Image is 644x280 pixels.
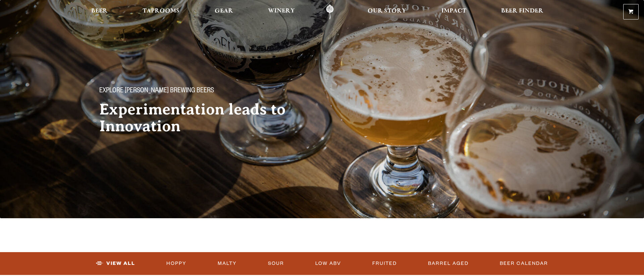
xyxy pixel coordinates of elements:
a: Malty [215,256,239,271]
a: Impact [437,4,471,19]
h2: Experimentation leads to Innovation [99,101,309,135]
span: Winery [268,8,295,14]
a: Beer [87,4,112,19]
a: Winery [264,4,299,19]
span: Gear [215,8,233,14]
a: Low ABV [313,256,344,271]
a: Hoppy [164,256,189,271]
span: Taprooms [143,8,179,14]
span: Our Story [368,8,406,14]
a: View All [93,256,138,271]
a: Our Story [363,4,411,19]
span: Beer Finder [501,8,543,14]
a: Gear [210,4,237,19]
a: Beer Finder [497,4,548,19]
a: Sour [265,256,287,271]
span: Impact [441,8,466,14]
a: Taprooms [138,4,184,19]
a: Fruited [370,256,399,271]
span: Beer [91,8,108,14]
a: Odell Home [317,4,342,19]
span: Explore [PERSON_NAME] Brewing Beers [99,87,214,96]
a: Beer Calendar [497,256,551,271]
a: Barrel Aged [425,256,471,271]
